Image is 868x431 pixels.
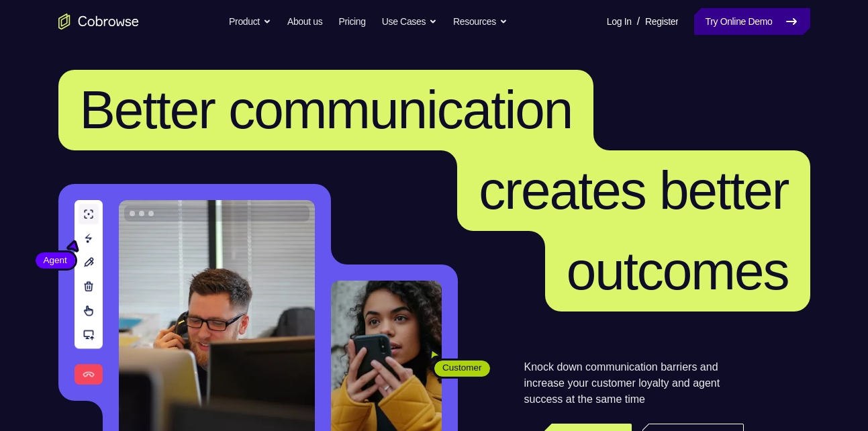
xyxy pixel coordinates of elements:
[479,160,788,220] span: creates better
[524,359,744,408] p: Knock down communication barriers and increase your customer loyalty and agent success at the sam...
[694,8,810,35] a: Try Online Demo
[567,241,789,301] span: outcomes
[229,8,271,35] button: Product
[80,80,573,140] span: Better communication
[607,8,632,35] a: Log In
[645,8,678,35] a: Register
[338,8,365,35] a: Pricing
[382,8,437,35] button: Use Cases
[637,13,640,30] span: /
[287,8,322,35] a: About us
[453,8,508,35] button: Resources
[58,13,139,30] a: Go to the home page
